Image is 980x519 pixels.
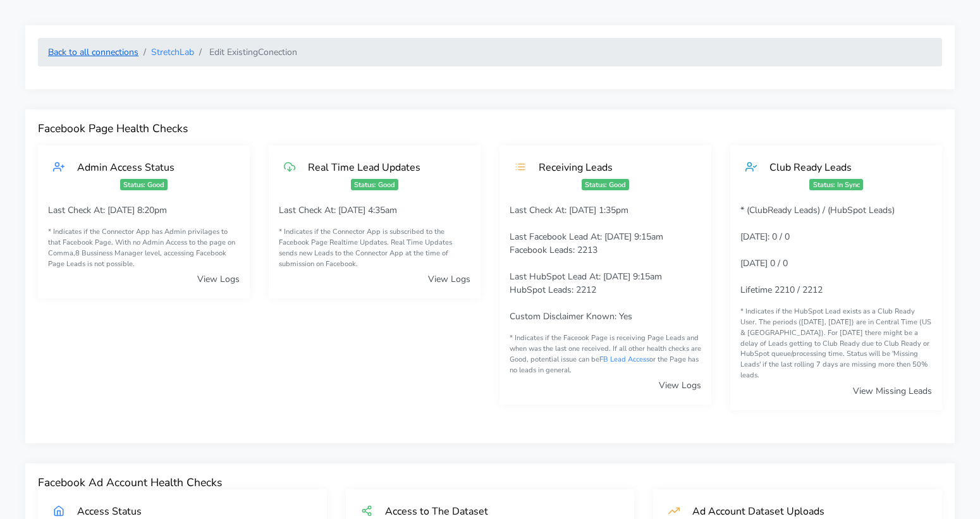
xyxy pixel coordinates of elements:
a: View Missing Leads [853,385,932,397]
a: FB Lead Access [599,355,649,364]
span: Lifetime 2210 / 2212 [740,284,823,296]
span: Status: Good [120,179,168,190]
span: Last Facebook Lead At: [DATE] 9:15am [510,231,663,243]
small: * Indicates if the Connector App has Admin privilages to that Facebook Page. With no Admin Access... [48,227,240,269]
h4: Facebook Page Health Checks [38,122,942,135]
span: Last HubSpot Lead At: [DATE] 9:15am [510,271,662,283]
div: Access to The Dataset [372,504,620,518]
span: * (ClubReady Leads) / (HubSpot Leads) [740,204,895,216]
li: Edit Existing Conection [194,46,297,59]
p: Last Check At: [DATE] 8:20pm [48,204,240,217]
span: [DATE]: 0 / 0 [740,231,790,243]
a: Back to all connections [48,46,138,58]
span: Last Check At: [DATE] 1:35pm [510,204,628,216]
a: View Logs [197,273,240,285]
h4: Facebook Ad Account Health Checks [38,476,942,489]
span: [DATE] 0 / 0 [740,257,788,269]
div: Receiving Leads [526,161,696,174]
a: StretchLab [151,46,194,58]
span: Facebook Leads: 2213 [510,244,597,256]
span: Custom Disclaimer Known: Yes [510,310,632,322]
div: Ad Account Dataset Uploads [680,504,927,518]
p: Last Check At: [DATE] 4:35am [279,204,470,217]
nav: breadcrumb [38,38,942,66]
span: Status: In Sync [809,179,862,190]
span: * Indicates if the Faceook Page is receiving Page Leads and when was the last one received. If al... [510,333,701,374]
div: Admin Access Status [64,161,235,174]
div: Access Status [64,504,312,518]
span: Status: Good [582,179,629,190]
small: * Indicates if the Connector App is subscribed to the Facebook Page Realtime Updates. Real Time U... [279,227,470,269]
span: * Indicates if the HubSpot Lead exists as a Club Ready User. The periods ([DATE], [DATE]) are in ... [740,307,931,380]
a: View Logs [428,273,470,285]
span: HubSpot Leads: 2212 [510,284,596,296]
span: Status: Good [351,179,398,190]
div: Club Ready Leads [757,161,927,174]
a: View Logs [659,379,701,391]
div: Real Time Lead Updates [295,161,465,174]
